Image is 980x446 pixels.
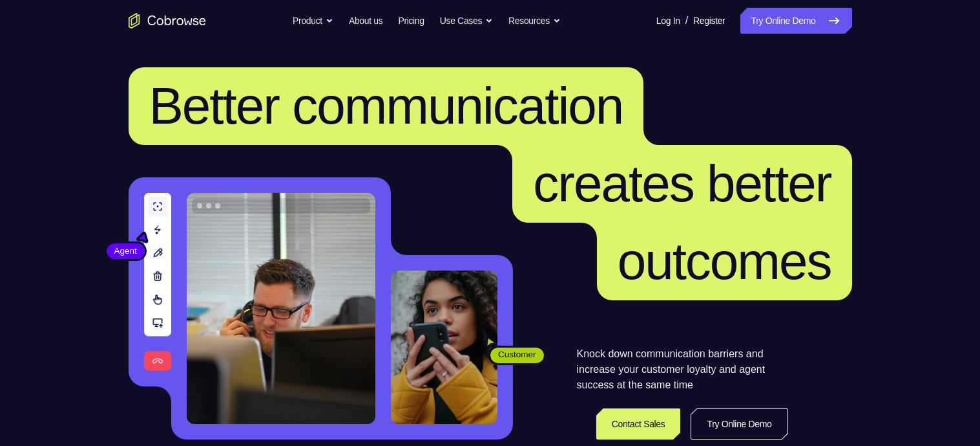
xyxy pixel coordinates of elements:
[740,8,851,34] a: Try Online Demo
[187,193,375,424] img: A customer support agent talking on the phone
[685,13,688,28] span: /
[398,8,424,34] a: Pricing
[293,8,333,34] button: Product
[508,8,561,34] button: Resources
[129,13,206,28] a: Go to the home page
[691,408,787,440] a: Try Online Demo
[349,8,382,34] a: About us
[391,271,497,424] img: A customer holding their phone
[149,77,623,135] span: Better communication
[577,346,788,393] p: Knock down communication barriers and increase your customer loyalty and agent success at the sam...
[656,8,680,34] a: Log In
[440,8,493,34] button: Use Cases
[533,155,831,212] span: creates better
[693,8,725,34] a: Register
[618,232,831,290] span: outcomes
[596,408,681,440] a: Contact Sales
